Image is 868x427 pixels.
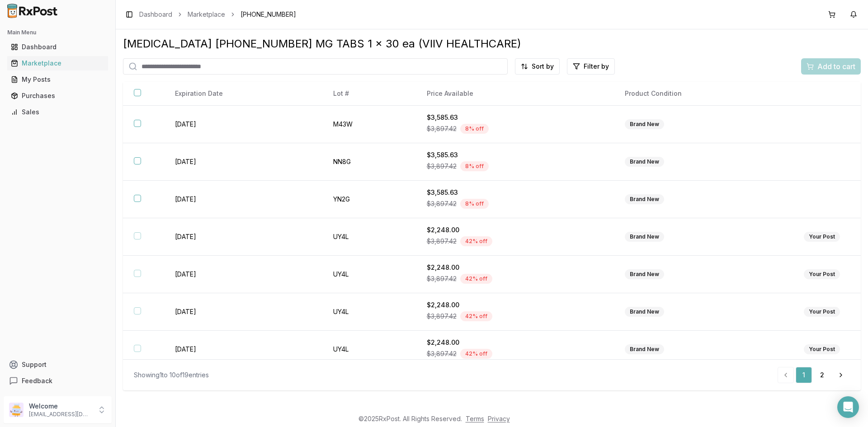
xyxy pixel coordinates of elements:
[532,62,554,71] span: Sort by
[625,307,664,317] div: Brand New
[4,373,112,389] button: Feedback
[188,10,225,19] a: Marketplace
[22,376,52,385] span: Feedback
[460,311,492,321] div: 42 % off
[164,293,322,331] td: [DATE]
[460,199,489,209] div: 8 % off
[164,143,322,181] td: [DATE]
[7,71,108,88] a: My Posts
[796,367,812,383] a: 1
[614,82,793,106] th: Product Condition
[9,403,24,417] img: User avatar
[804,232,840,242] div: Your Post
[11,75,104,84] div: My Posts
[7,88,108,104] a: Purchases
[322,256,416,293] td: UY4L
[814,367,830,383] a: 2
[460,124,489,134] div: 8 % off
[29,411,92,418] p: [EMAIL_ADDRESS][DOMAIN_NAME]
[625,119,664,129] div: Brand New
[4,89,112,103] button: Purchases
[427,237,457,246] span: $3,897.42
[322,143,416,181] td: NN8G
[322,106,416,143] td: M43W
[832,367,850,383] a: Go to next page
[7,55,108,71] a: Marketplace
[11,91,104,100] div: Purchases
[466,415,484,422] a: Terms
[625,194,664,204] div: Brand New
[515,58,560,75] button: Sort by
[322,181,416,218] td: YN2G
[460,161,489,171] div: 8 % off
[164,218,322,256] td: [DATE]
[460,274,492,284] div: 42 % off
[164,331,322,368] td: [DATE]
[460,349,492,359] div: 42 % off
[7,104,108,120] a: Sales
[625,232,664,242] div: Brand New
[804,269,840,279] div: Your Post
[778,367,850,383] nav: pagination
[4,72,112,87] button: My Posts
[567,58,615,75] button: Filter by
[164,82,322,106] th: Expiration Date
[804,344,840,354] div: Your Post
[322,293,416,331] td: UY4L
[29,402,92,411] p: Welcome
[427,274,457,283] span: $3,897.42
[427,263,604,272] div: $2,248.00
[7,29,108,36] h2: Main Menu
[427,225,604,235] div: $2,248.00
[7,39,108,55] a: Dashboard
[427,113,604,122] div: $3,585.63
[4,4,61,18] img: RxPost Logo
[4,40,112,54] button: Dashboard
[427,124,457,133] span: $3,897.42
[139,10,172,19] a: Dashboard
[584,62,609,71] span: Filter by
[322,82,416,106] th: Lot #
[4,56,112,70] button: Marketplace
[139,10,296,19] nav: breadcrumb
[416,82,614,106] th: Price Available
[4,357,112,373] button: Support
[4,105,112,119] button: Sales
[625,269,664,279] div: Brand New
[134,371,209,380] div: Showing 1 to 10 of 19 entries
[804,307,840,317] div: Your Post
[164,181,322,218] td: [DATE]
[427,162,457,171] span: $3,897.42
[427,199,457,208] span: $3,897.42
[488,415,510,422] a: Privacy
[625,157,664,167] div: Brand New
[123,37,861,51] div: [MEDICAL_DATA] [PHONE_NUMBER] MG TABS 1 x 30 ea (VIIV HEALTHCARE)
[427,300,604,310] div: $2,248.00
[427,338,604,347] div: $2,248.00
[460,236,492,246] div: 42 % off
[164,106,322,143] td: [DATE]
[11,108,104,117] div: Sales
[164,256,322,293] td: [DATE]
[11,42,104,52] div: Dashboard
[427,150,604,160] div: $3,585.63
[427,188,604,197] div: $3,585.63
[625,344,664,354] div: Brand New
[427,349,457,358] span: $3,897.42
[837,396,859,418] div: Open Intercom Messenger
[322,331,416,368] td: UY4L
[322,218,416,256] td: UY4L
[11,59,104,68] div: Marketplace
[427,312,457,321] span: $3,897.42
[241,10,296,19] span: [PHONE_NUMBER]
